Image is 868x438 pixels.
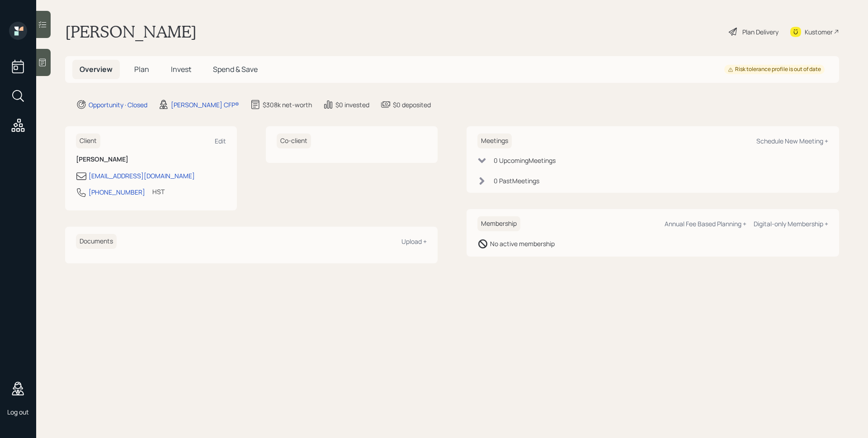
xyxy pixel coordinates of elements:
[152,187,165,196] div: HST
[76,234,117,249] h6: Documents
[335,100,369,109] div: $0 invested
[89,100,147,109] div: Opportunity · Closed
[477,133,512,148] h6: Meetings
[728,66,821,73] div: Risk tolerance profile is out of date
[393,100,431,109] div: $0 deposited
[263,100,312,109] div: $308k net-worth
[89,187,145,197] div: [PHONE_NUMBER]
[171,100,239,109] div: [PERSON_NAME] CFP®
[213,64,258,74] span: Spend & Save
[742,27,778,37] div: Plan Delivery
[7,408,29,416] div: Log out
[89,171,195,181] div: [EMAIL_ADDRESS][DOMAIN_NAME]
[215,137,226,145] div: Edit
[134,64,149,74] span: Plan
[171,64,191,74] span: Invest
[756,137,828,145] div: Schedule New Meeting +
[401,237,427,246] div: Upload +
[754,219,828,228] div: Digital-only Membership +
[76,133,100,148] h6: Client
[494,156,556,165] div: 0 Upcoming Meeting s
[477,216,520,231] h6: Membership
[277,133,311,148] h6: Co-client
[805,27,833,37] div: Kustomer
[490,239,555,248] div: No active membership
[665,219,746,228] div: Annual Fee Based Planning +
[494,176,539,186] div: 0 Past Meeting s
[65,22,197,42] h1: [PERSON_NAME]
[76,156,226,163] h6: [PERSON_NAME]
[80,64,113,74] span: Overview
